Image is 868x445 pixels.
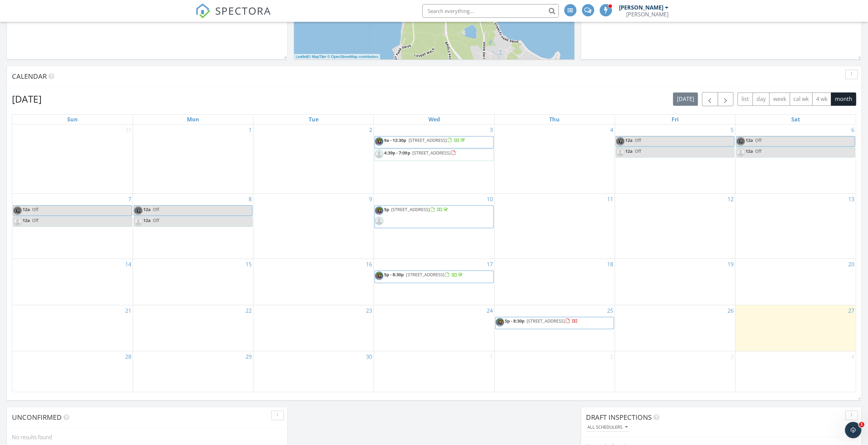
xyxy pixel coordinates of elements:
img: img_5315.jpg [13,206,22,215]
span: 12a [143,206,151,212]
span: [STREET_ADDRESS] [406,271,444,278]
span: [STREET_ADDRESS] [408,137,446,143]
span: Off [635,137,641,143]
button: day [752,92,769,106]
a: Go to August 31, 2025 [124,124,133,135]
a: Go to September 27, 2025 [847,305,856,316]
td: Go to September 15, 2025 [133,259,253,305]
span: Draft Inspections [586,413,652,422]
a: Go to September 9, 2025 [368,194,373,205]
td: Go to September 28, 2025 [12,351,133,392]
td: Go to September 10, 2025 [374,194,494,259]
a: Sunday [66,115,79,124]
a: Go to September 13, 2025 [847,194,856,205]
img: img_5315.jpg [496,318,504,326]
a: Go to September 30, 2025 [365,351,373,362]
span: 12a [625,137,633,143]
a: Go to September 23, 2025 [365,305,373,316]
td: Go to September 5, 2025 [615,124,735,194]
span: 12a [23,206,30,212]
td: Go to September 14, 2025 [12,259,133,305]
td: Go to September 3, 2025 [374,124,494,194]
div: Ali Bashash [626,11,668,18]
span: 1 [859,422,864,427]
a: Go to September 6, 2025 [850,124,856,135]
td: Go to September 30, 2025 [253,351,374,392]
td: Go to October 2, 2025 [494,351,615,392]
td: Go to September 6, 2025 [735,124,856,194]
a: Go to September 21, 2025 [124,305,133,316]
span: Calendar [12,72,47,81]
td: Go to September 7, 2025 [12,194,133,259]
a: SPECTORA [195,9,271,24]
button: [DATE] [673,92,698,106]
a: Go to September 17, 2025 [485,259,494,270]
img: default-user-f0147aede5fd5fa78ca7ade42f37bd4542148d508eef1c3d3ea960f66861d68b.jpg [375,217,383,225]
a: Tuesday [307,115,320,124]
td: Go to September 19, 2025 [615,259,735,305]
span: 12a [143,217,151,223]
span: 12a [746,137,753,143]
a: Go to September 16, 2025 [365,259,373,270]
a: Wednesday [427,115,441,124]
td: Go to September 21, 2025 [12,305,133,351]
iframe: Intercom live chat [845,422,861,438]
td: Go to September 22, 2025 [133,305,253,351]
a: Go to September 10, 2025 [485,194,494,205]
img: default-user-f0147aede5fd5fa78ca7ade42f37bd4542148d508eef1c3d3ea960f66861d68b.jpg [13,217,22,226]
td: Go to September 18, 2025 [494,259,615,305]
span: 5p [384,206,389,212]
td: Go to September 9, 2025 [253,194,374,259]
a: Go to September 5, 2025 [729,124,735,135]
a: Go to September 8, 2025 [247,194,253,205]
a: Go to October 4, 2025 [850,351,856,362]
button: All schedulers [586,423,629,432]
button: cal wk [790,92,813,106]
a: Go to October 3, 2025 [729,351,735,362]
a: Go to September 24, 2025 [485,305,494,316]
a: Go to September 14, 2025 [124,259,133,270]
img: default-user-f0147aede5fd5fa78ca7ade42f37bd4542148d508eef1c3d3ea960f66861d68b.jpg [134,217,143,226]
td: Go to September 20, 2025 [735,259,856,305]
td: Go to October 4, 2025 [735,351,856,392]
span: 4:39p - 7:09p [384,150,410,156]
td: Go to September 16, 2025 [253,259,374,305]
span: 12a [625,148,633,154]
span: [STREET_ADDRESS] [412,150,450,156]
a: © OpenStreetMap contributors [327,55,378,59]
h2: [DATE] [12,92,42,106]
a: 4:39p - 7:09p [STREET_ADDRESS] [374,149,493,161]
img: default-user-f0147aede5fd5fa78ca7ade42f37bd4542148d508eef1c3d3ea960f66861d68b.jpg [375,150,383,158]
button: month [831,92,856,106]
a: Go to September 12, 2025 [726,194,735,205]
td: Go to September 2, 2025 [253,124,374,194]
td: Go to October 3, 2025 [615,351,735,392]
img: img_5315.jpg [375,137,383,146]
td: Go to September 11, 2025 [494,194,615,259]
a: Go to September 7, 2025 [127,194,133,205]
td: Go to September 17, 2025 [374,259,494,305]
img: img_5315.jpg [375,271,383,280]
a: Go to September 28, 2025 [124,351,133,362]
img: default-user-f0147aede5fd5fa78ca7ade42f37bd4542148d508eef1c3d3ea960f66861d68b.jpg [736,148,745,157]
a: Go to September 26, 2025 [726,305,735,316]
td: Go to September 8, 2025 [133,194,253,259]
img: img_5315.jpg [736,137,745,146]
span: Off [32,217,39,223]
a: Go to September 18, 2025 [606,259,615,270]
a: 9a - 12:30p [STREET_ADDRESS] [384,137,466,143]
td: Go to September 4, 2025 [494,124,615,194]
a: Go to September 25, 2025 [606,305,615,316]
td: Go to September 29, 2025 [133,351,253,392]
a: Go to September 4, 2025 [609,124,615,135]
td: Go to September 12, 2025 [615,194,735,259]
input: Search everything... [422,4,559,18]
div: All schedulers [587,425,628,430]
td: Go to August 31, 2025 [12,124,133,194]
span: 9a - 12:30p [384,137,406,143]
a: Go to September 3, 2025 [488,124,494,135]
span: 5p - 8:30p [384,271,404,278]
button: Next month [718,92,734,106]
a: Friday [670,115,680,124]
td: Go to September 24, 2025 [374,305,494,351]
